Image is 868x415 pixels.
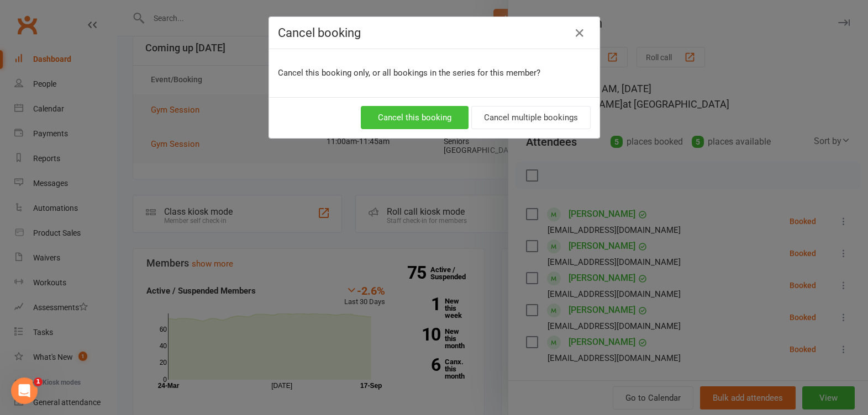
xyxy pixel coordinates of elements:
h4: Cancel booking [278,26,591,40]
iframe: Intercom live chat [11,377,38,404]
span: 1 [34,377,43,386]
p: Cancel this booking only, or all bookings in the series for this member? [278,66,591,79]
button: Cancel multiple bookings [471,106,591,129]
button: Cancel this booking [361,106,469,129]
button: Close [571,24,588,42]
